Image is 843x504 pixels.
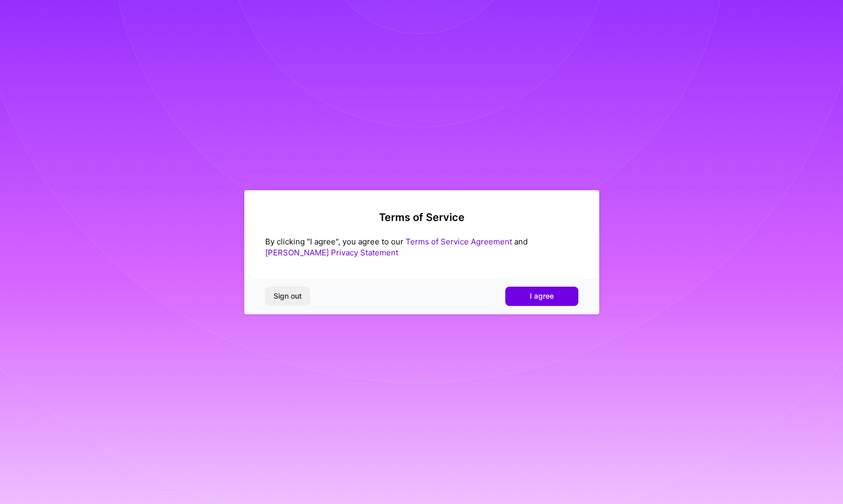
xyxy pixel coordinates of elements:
div: By clicking "I agree", you agree to our and [265,236,578,258]
a: Terms of Service Agreement [406,237,512,247]
span: Sign out [274,291,302,301]
button: I agree [505,287,578,305]
a: [PERSON_NAME] Privacy Statement [265,248,398,257]
span: I agree [530,291,554,301]
button: Sign out [265,287,310,305]
h2: Terms of Service [265,211,578,224]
